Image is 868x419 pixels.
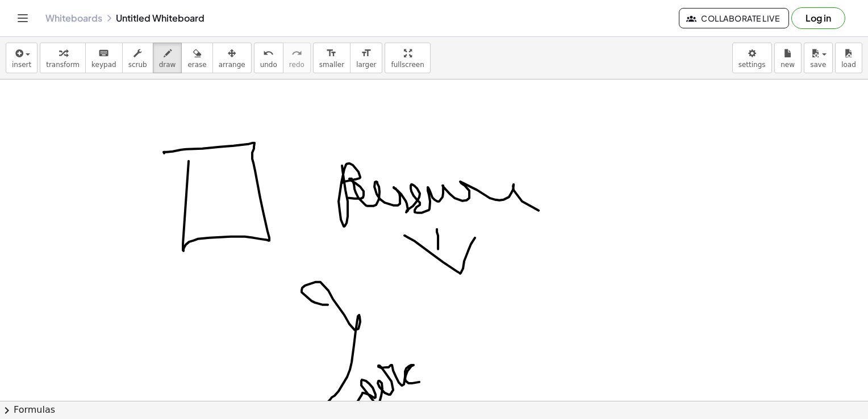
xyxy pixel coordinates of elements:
button: format_sizelarger [350,43,382,73]
button: settings [732,43,772,73]
span: save [810,61,826,69]
button: keyboardkeypad [85,43,123,73]
button: new [774,43,802,73]
i: format_size [326,47,337,60]
span: insert [12,61,31,69]
button: arrange [212,43,252,73]
i: undo [263,47,274,60]
button: Collaborate Live [679,8,789,28]
button: transform [40,43,86,73]
span: load [841,61,856,69]
i: redo [291,47,302,60]
span: arrange [219,61,245,69]
button: format_sizesmaller [313,43,350,73]
span: settings [738,61,766,69]
span: new [781,61,795,69]
span: undo [260,61,277,69]
button: load [835,43,862,73]
span: redo [289,61,304,69]
a: Whiteboards [45,12,102,24]
button: save [804,43,833,73]
span: fullscreen [391,61,424,69]
span: erase [187,61,206,69]
button: fullscreen [385,43,430,73]
button: draw [153,43,182,73]
span: scrub [128,61,147,69]
span: keypad [91,61,116,69]
button: Log in [791,7,845,29]
button: undoundo [254,43,283,73]
i: keyboard [98,47,109,60]
span: larger [356,61,376,69]
button: scrub [122,43,153,73]
i: format_size [361,47,372,60]
button: Toggle navigation [14,9,32,27]
span: Collaborate Live [688,13,779,23]
span: draw [159,61,176,69]
span: smaller [319,61,344,69]
button: insert [6,43,37,73]
button: erase [181,43,212,73]
span: transform [46,61,80,69]
button: redoredo [283,43,311,73]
